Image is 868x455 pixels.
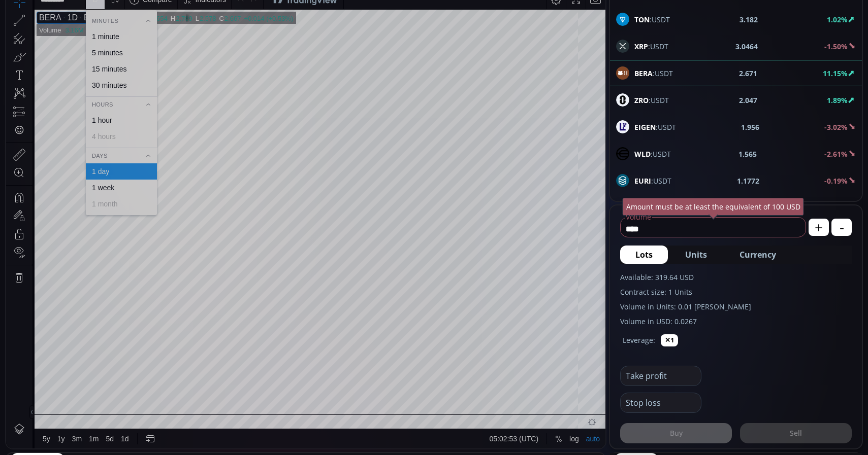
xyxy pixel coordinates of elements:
[484,445,532,453] span: 05:02:53 (UTC)
[831,219,852,236] button: -
[86,178,103,186] div: 1 day
[33,23,55,32] div: BERA
[739,95,757,106] b: 2.047
[165,25,170,32] div: H
[83,445,92,453] div: 1m
[86,210,112,218] div: 1 month
[86,6,91,14] div: D
[59,37,77,44] div: 3.16M
[170,25,186,32] div: 2.789
[740,249,776,261] span: Currency
[37,445,44,453] div: 5y
[115,445,123,453] div: 1d
[634,95,649,105] b: ZRO
[741,122,759,132] b: 1.956
[620,316,852,327] label: Volume in USD: 0.0267
[80,25,151,37] div: Minutes
[80,109,151,120] div: Hours
[634,122,656,132] b: EIGEN
[563,445,573,453] div: log
[218,25,235,32] div: 2.667
[623,335,655,345] label: Leverage:
[86,143,110,151] div: 4 hours
[137,6,166,14] div: Compare
[809,219,829,236] button: +
[670,246,722,264] button: Units
[634,95,669,106] span: :USDT
[827,95,848,105] b: 1.89%
[634,122,676,132] span: :USDT
[827,15,848,24] b: 1.02%
[661,334,678,346] button: ✕1
[23,415,28,429] div: Hide Drawings Toolbar
[86,91,120,99] div: 30 minutes
[824,149,848,159] b: -2.61%
[634,15,650,24] b: TON
[80,160,151,171] div: Days
[189,6,220,14] div: Indicators
[55,23,72,32] div: 1D
[824,176,848,186] b: -0.19%
[740,14,758,25] b: 3.182
[724,246,791,264] button: Currency
[72,23,114,32] div: Berachain
[194,25,210,32] div: 2.578
[213,25,218,32] div: C
[86,43,113,51] div: 1 minute
[824,42,848,51] b: -1.50%
[51,445,59,453] div: 1y
[33,37,55,44] div: Volume
[623,198,804,216] div: Amount must be at least the equivalent of 100 USD
[100,445,108,453] div: 5d
[685,249,707,261] span: Units
[86,75,120,83] div: 15 minutes
[634,14,670,25] span: :USDT
[620,301,852,312] label: Volume in Units: 0.01 [PERSON_NAME]
[738,149,757,159] b: 1.565
[580,445,594,453] div: auto
[238,25,287,32] div: +0.014 (+0.53%)
[86,194,108,202] div: 1 week
[737,176,759,186] b: 1.1772
[634,42,648,51] b: XRP
[66,445,76,453] div: 3m
[145,25,162,32] div: 2.654
[189,25,194,32] div: L
[86,59,117,67] div: 5 minutes
[634,149,651,159] b: WLD
[735,41,758,52] b: 3.0464
[634,149,671,159] span: :USDT
[634,176,651,186] b: EURI
[634,176,671,186] span: :USDT
[9,135,17,145] div: 
[620,246,668,264] button: Lots
[824,122,848,132] b: -3.02%
[620,272,852,283] label: Available: 319.64 USD
[86,126,106,134] div: 1 hour
[634,41,668,52] span: :USDT
[635,249,653,261] span: Lots
[620,287,852,297] label: Contract size: 1 Units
